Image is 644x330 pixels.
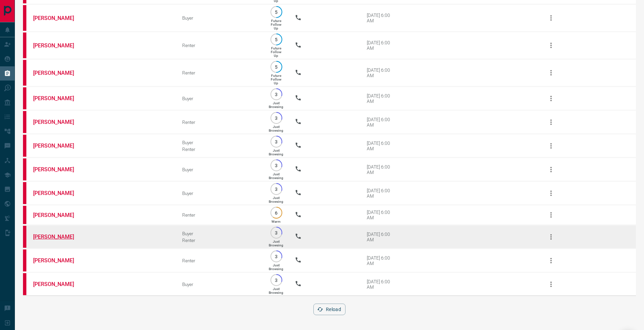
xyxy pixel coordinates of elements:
div: [DATE] 6:00 AM [367,67,396,78]
button: Reload [313,304,345,315]
div: property.ca [23,206,26,224]
a: [PERSON_NAME] [33,119,84,125]
div: property.ca [23,158,26,180]
div: [DATE] 6:00 AM [367,255,396,266]
a: [PERSON_NAME] [33,95,84,102]
div: Buyer [182,231,258,236]
p: Just Browsing [269,263,283,271]
p: 3 [274,163,279,168]
p: Just Browsing [269,101,283,109]
div: [DATE] 6:00 AM [367,279,396,290]
p: 5 [274,9,279,15]
div: [DATE] 6:00 AM [367,232,396,242]
a: [PERSON_NAME] [33,142,84,149]
p: 6 [274,210,279,215]
div: Renter [182,70,258,75]
div: Buyer [182,191,258,196]
div: Buyer [182,96,258,101]
p: 3 [274,278,279,283]
div: [DATE] 6:00 AM [367,93,396,104]
div: property.ca [23,135,26,157]
div: Renter [182,258,258,263]
p: 5 [274,64,279,69]
p: Future Follow Up [271,74,281,85]
a: [PERSON_NAME] [33,234,84,240]
a: [PERSON_NAME] [33,190,84,196]
div: Buyer [182,15,258,21]
div: property.ca [23,87,26,109]
a: [PERSON_NAME] [33,212,84,218]
a: [PERSON_NAME] [33,166,84,173]
p: Just Browsing [269,287,283,294]
div: [DATE] 6:00 AM [367,40,396,51]
a: [PERSON_NAME] [33,257,84,264]
a: [PERSON_NAME] [33,70,84,76]
div: property.ca [23,111,26,133]
div: Renter [182,238,258,243]
p: Just Browsing [269,149,283,156]
div: [DATE] 6:00 AM [367,140,396,151]
div: [DATE] 6:00 AM [367,13,396,23]
div: Renter [182,43,258,48]
div: [DATE] 6:00 AM [367,188,396,199]
p: Warm [271,220,281,223]
div: [DATE] 6:00 AM [367,164,396,175]
p: Future Follow Up [271,46,281,58]
p: 3 [274,139,279,144]
div: property.ca [23,5,26,31]
div: property.ca [23,60,26,86]
div: property.ca [23,32,26,58]
p: 3 [274,92,279,97]
div: Renter [182,147,258,152]
p: 3 [274,186,279,192]
div: Buyer [182,282,258,287]
div: [DATE] 6:00 AM [367,117,396,128]
p: Just Browsing [269,196,283,203]
p: 3 [274,254,279,259]
a: [PERSON_NAME] [33,15,84,21]
p: Just Browsing [269,125,283,132]
p: 5 [274,37,279,42]
div: property.ca [23,273,26,295]
p: Future Follow Up [271,19,281,30]
p: Just Browsing [269,172,283,180]
div: Renter [182,119,258,125]
p: 3 [274,115,279,120]
div: Renter [182,212,258,218]
a: [PERSON_NAME] [33,281,84,287]
div: Buyer [182,167,258,172]
div: [DATE] 6:00 AM [367,210,396,220]
div: property.ca [23,249,26,271]
div: Buyer [182,140,258,145]
p: 3 [274,230,279,235]
div: property.ca [23,226,26,248]
div: property.ca [23,182,26,204]
p: Just Browsing [269,240,283,247]
a: [PERSON_NAME] [33,42,84,49]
